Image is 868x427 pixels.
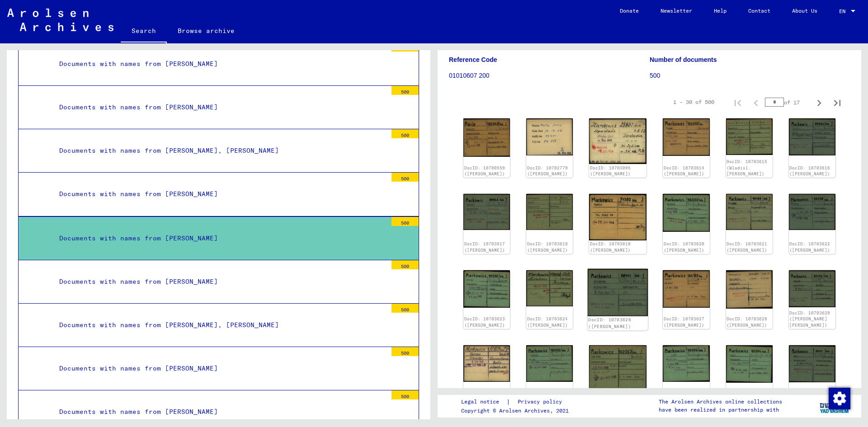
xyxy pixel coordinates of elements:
p: have been realized in partnership with [659,406,782,414]
a: Search [121,20,167,43]
div: Documents with names from [PERSON_NAME] [52,99,387,116]
p: 01010607 200 [449,71,649,80]
a: DocID: 10703615 (Wladisl. [PERSON_NAME]) [726,159,767,176]
a: DocID: 10703628 ([PERSON_NAME]) [726,316,767,328]
a: DocID: 10703624 ([PERSON_NAME]) [527,316,568,328]
p: The Arolsen Archives online collections [659,398,782,406]
img: 001.jpg [526,194,573,230]
a: Browse archive [167,20,245,42]
a: DocID: 10703614 ([PERSON_NAME]) [664,165,704,177]
div: Documents with names from [PERSON_NAME] [52,403,387,421]
a: DocID: 10703626 ([PERSON_NAME]) [589,317,632,329]
div: 500 [392,390,419,399]
img: 001.jpg [589,345,646,389]
img: 001.jpg [789,345,835,382]
img: 001.jpg [589,194,646,240]
img: 001.jpg [726,345,773,383]
button: Next page [810,93,828,111]
a: Privacy policy [510,397,573,407]
img: 001.jpg [663,118,709,156]
div: 500 [392,173,419,182]
img: yv_logo.png [818,394,852,417]
a: DocID: 10703622 ([PERSON_NAME]) [789,241,830,253]
a: DocID: 10703619 ([PERSON_NAME]) [590,241,631,253]
a: DocID: 10703623 ([PERSON_NAME]) [464,316,505,328]
div: of 17 [765,98,810,107]
div: Documents with names from [PERSON_NAME], [PERSON_NAME] [52,142,387,160]
div: 500 [392,42,419,52]
img: 001.jpg [726,118,773,155]
img: 001.jpg [789,194,835,230]
mat-select-trigger: EN [839,8,845,14]
div: | [461,397,573,407]
p: 500 [650,71,850,80]
button: Previous page [747,93,765,111]
a: DocID: 10703095 ([PERSON_NAME]) [590,165,631,177]
div: Documents with names from [PERSON_NAME] [52,360,387,377]
img: 001.jpg [726,194,773,230]
div: 500 [392,347,419,356]
a: DocID: 10703620 ([PERSON_NAME]) [664,241,704,253]
div: Documents with names from [PERSON_NAME], [PERSON_NAME] [52,316,387,334]
img: 001.jpg [663,194,709,231]
a: DocID: 10703617 ([PERSON_NAME]) [464,241,505,253]
div: 500 [392,129,419,138]
a: DocID: 10702779 ([PERSON_NAME]) [527,165,568,177]
img: 001.jpg [526,270,573,306]
a: DocID: 10700559 ([PERSON_NAME]) [464,165,505,177]
img: 001.jpg [463,118,510,157]
a: DocID: 10703618 ([PERSON_NAME]) [527,241,568,253]
img: 001.jpg [463,270,510,308]
img: 001.jpg [463,194,510,230]
b: Number of documents [650,56,717,63]
div: 500 [392,217,419,226]
img: 001.jpg [526,345,573,382]
a: Legal notice [461,397,506,407]
div: Documents with names from [PERSON_NAME] [52,55,387,73]
img: 001.jpg [663,270,709,308]
img: 001.jpg [726,270,773,309]
div: 500 [392,260,419,269]
img: 001.jpg [589,118,646,164]
a: DocID: 10703627 ([PERSON_NAME]) [664,316,704,328]
b: Reference Code [449,56,497,63]
a: DocID: 10703616 ([PERSON_NAME]) [789,165,830,177]
img: 001.jpg [663,345,709,382]
div: Documents with names from [PERSON_NAME] [52,273,387,291]
img: 001.jpg [463,345,510,382]
img: 001.jpg [588,269,648,316]
button: First page [729,93,747,111]
div: 1 – 30 of 500 [673,98,714,106]
p: Copyright © Arolsen Archives, 2021 [461,407,573,415]
img: Arolsen_neg.svg [7,9,113,31]
img: 001.jpg [789,118,835,155]
a: DocID: 10703621 ([PERSON_NAME]) [726,241,767,253]
a: DocID: 10703629 ([PERSON_NAME] [PERSON_NAME]) [789,310,830,328]
img: Zmienić zgodę [829,388,850,409]
div: Documents with names from [PERSON_NAME] [52,230,387,247]
div: Documents with names from [PERSON_NAME] [52,185,387,203]
div: 500 [392,86,419,95]
img: 001.jpg [526,118,573,155]
button: Last page [828,93,846,111]
div: Zmienić zgodę [828,387,850,409]
div: 500 [392,304,419,313]
img: 001.jpg [789,270,835,307]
